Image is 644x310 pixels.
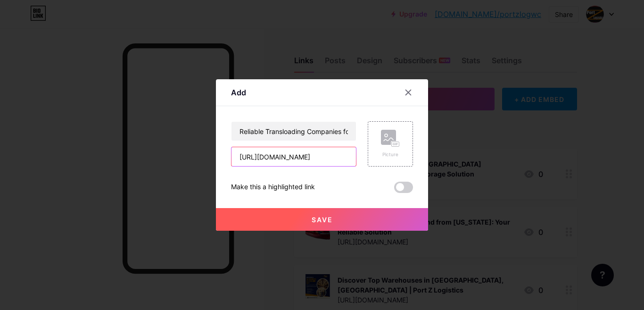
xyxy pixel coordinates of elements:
[381,151,400,158] div: Picture
[231,87,246,98] div: Add
[231,182,315,193] div: Make this a highlighted link
[312,216,333,224] span: Save
[231,122,356,141] input: Title
[216,208,428,231] button: Save
[231,147,356,166] input: URL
